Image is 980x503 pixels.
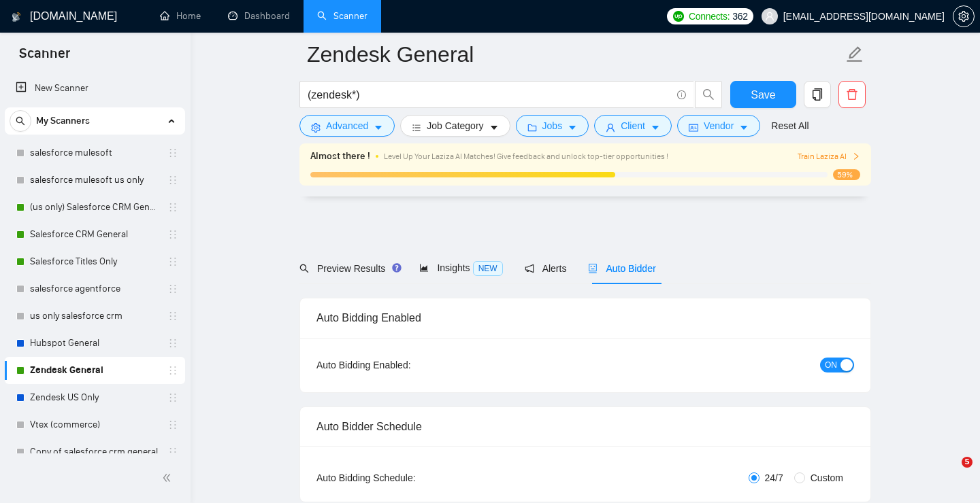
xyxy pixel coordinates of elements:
a: Hubspot General [30,330,159,357]
span: holder [167,311,178,322]
a: salesforce mulesoft [30,139,159,167]
a: Vtex (commerce) [30,411,159,438]
a: Salesforce CRM General [30,221,159,248]
span: 24/7 [759,470,789,485]
button: settingAdvancedcaret-down [299,115,395,137]
span: Alerts [525,263,567,274]
span: right [852,152,860,160]
a: salesforce mulesoft us only [30,167,159,194]
a: salesforce agentforce [30,275,159,302]
span: caret-down [374,122,383,133]
input: Scanner name... [307,37,843,71]
span: copy [804,88,830,101]
span: caret-down [651,122,660,133]
button: search [695,81,722,108]
span: holder [167,338,178,349]
div: Auto Bidder Schedule [316,407,854,446]
span: Scanner [8,44,81,72]
a: us only salesforce crm [30,302,159,330]
button: Train Laziza AI [798,150,860,163]
img: upwork-logo.png [673,11,684,22]
span: Vendor [704,118,734,133]
div: Auto Bidding Schedule: [316,470,495,485]
div: Tooltip anchor [391,262,403,274]
span: holder [167,392,178,403]
span: Connects: [689,9,730,24]
button: copy [804,81,831,108]
span: holder [167,175,178,186]
span: search [299,264,309,273]
span: holder [167,229,178,240]
span: edit [846,46,864,63]
a: Zendesk General [30,357,159,384]
span: holder [167,148,178,158]
iframe: Intercom live chat [934,457,966,489]
span: My Scanners [36,107,90,135]
span: Insights [419,262,502,273]
button: search [10,110,31,132]
button: barsJob Categorycaret-down [400,115,510,137]
span: holder [167,419,178,430]
button: userClientcaret-down [594,115,672,137]
a: Reset All [771,118,808,133]
span: Job Category [427,118,483,133]
span: Custom [805,470,849,485]
a: homeHome [160,10,201,22]
span: notification [525,264,534,273]
span: folder [527,122,537,133]
button: delete [838,81,866,108]
span: 5 [962,457,973,468]
button: setting [953,5,975,27]
span: bars [412,122,421,133]
span: Jobs [542,118,563,133]
button: idcardVendorcaret-down [677,115,760,137]
span: setting [311,122,321,133]
div: Auto Bidding Enabled [316,298,854,337]
span: Level Up Your Laziza AI Matches! Give feedback and unlock top-tier opportunities ! [384,152,668,161]
span: caret-down [739,122,749,133]
span: Save [751,86,775,103]
span: user [606,122,615,133]
span: Advanced [326,118,368,133]
span: ON [825,358,837,372]
span: delete [839,88,865,101]
span: 59% [833,169,860,180]
li: My Scanners [5,107,185,493]
span: caret-down [568,122,577,133]
span: area-chart [419,263,429,273]
span: double-left [162,471,176,485]
span: robot [588,264,598,273]
span: NEW [473,261,503,276]
a: Salesforce Titles Only [30,248,159,275]
a: dashboardDashboard [228,10,290,22]
a: Copy of salesforce crm general [30,438,159,466]
button: Save [730,81,796,108]
span: holder [167,202,178,213]
input: Search Freelance Jobs... [308,86,671,103]
span: Preview Results [299,263,397,274]
span: search [10,116,31,126]
span: holder [167,365,178,376]
span: Client [621,118,645,133]
a: New Scanner [16,75,174,102]
button: folderJobscaret-down [516,115,589,137]
div: Auto Bidding Enabled: [316,358,495,372]
span: 362 [732,9,747,24]
span: holder [167,256,178,267]
a: searchScanner [317,10,367,22]
img: logo [12,6,21,28]
a: setting [953,11,975,22]
span: Auto Bidder [588,263,655,274]
span: holder [167,283,178,294]
span: caret-down [489,122,499,133]
span: holder [167,447,178,457]
a: (us only) Salesforce CRM General [30,194,159,221]
span: setting [953,11,974,22]
span: search [696,88,721,101]
a: Zendesk US Only [30,384,159,411]
span: Almost there ! [310,149,370,164]
span: idcard [689,122,698,133]
li: New Scanner [5,75,185,102]
span: info-circle [677,90,686,99]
